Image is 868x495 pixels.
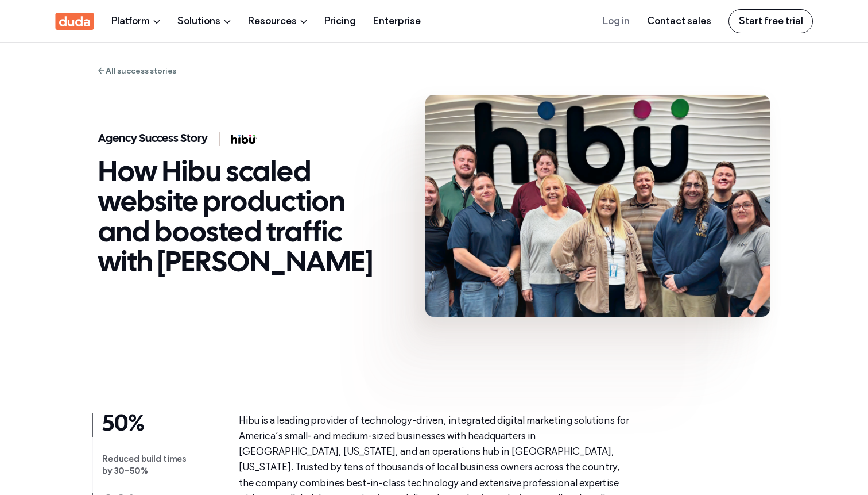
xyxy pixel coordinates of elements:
[98,132,208,146] h3: Agency Success Story
[728,9,813,33] a: Start free trial
[92,413,203,437] div: 50%
[98,159,385,279] h1: How Hibu scaled website production and boosted traffic with [PERSON_NAME]
[92,437,203,493] span: Reduced build times by 30–50%
[98,65,176,78] a: All success stories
